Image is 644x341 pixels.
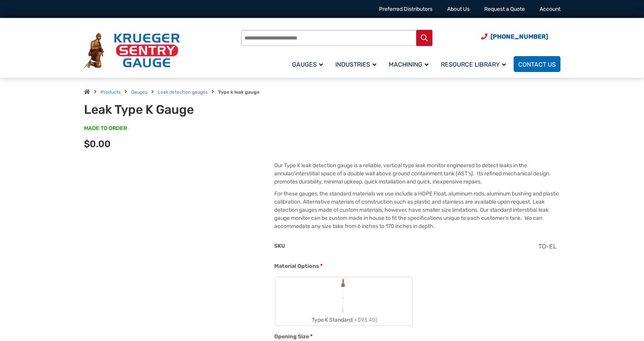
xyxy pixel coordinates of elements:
[274,243,285,249] span: SKU
[274,190,560,230] p: For these gauges, the standard materials we use include a HDPE Float, aluminum rods, aluminum bus...
[84,33,180,69] img: Krueger Sentry Gauge
[131,89,147,95] a: Gauges
[481,32,548,41] a: Phone Number (920) 434-8860
[158,89,208,95] a: Leak detection gauges
[84,102,275,117] h1: Leak Type K Gauge
[218,89,260,95] strong: Type k leak gauge
[331,55,384,73] a: Industries
[538,243,557,250] span: TD-EL
[275,277,412,326] label: Type K Standard
[84,139,111,149] span: $0.00
[484,6,525,12] a: Request a Quote
[84,125,127,132] span: MADE TO ORDER
[518,61,556,68] span: Contact Us
[447,6,470,12] a: About Us
[389,61,429,68] span: Machining
[514,56,560,72] a: Contact Us
[436,55,514,73] a: Resource Library
[379,6,432,12] a: Preferred Distributors
[352,317,378,323] span: (+$93.40)
[490,33,548,40] span: [PHONE_NUMBER]
[101,89,121,95] a: Products
[335,61,376,68] span: Industries
[274,333,309,340] span: Opening Size
[336,277,351,314] img: Leak Detection Gauge
[287,55,331,73] a: Gauges
[320,262,323,270] abbr: required
[441,61,506,68] span: Resource Library
[540,6,560,12] a: Account
[275,314,412,326] div: Type K Standard
[310,332,313,341] abbr: required
[274,263,319,269] span: Material Options
[274,161,560,186] p: Our Type K leak detection gauge is a reliable, vertical type leak monitor engineered to detect le...
[384,55,436,73] a: Machining
[292,61,323,68] span: Gauges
